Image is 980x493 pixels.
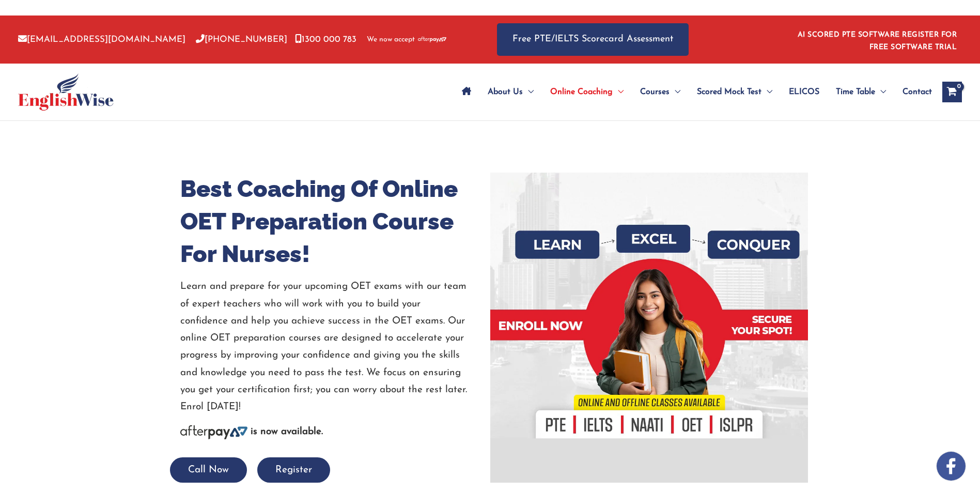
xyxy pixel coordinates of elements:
[196,35,287,44] a: [PHONE_NUMBER]
[180,278,483,415] p: Learn and prepare for your upcoming OET exams with our team of expert teachers who will work with...
[789,74,819,110] span: ELICOS
[942,82,962,102] a: View Shopping Cart, empty
[418,37,446,42] img: Afterpay-Logo
[613,74,624,110] span: Menu Toggle
[875,74,886,110] span: Menu Toggle
[18,73,114,111] img: cropped-ew-logo
[523,74,534,110] span: Menu Toggle
[791,23,962,56] aside: Header Widget 1
[257,457,330,483] button: Register
[761,74,772,110] span: Menu Toggle
[454,74,932,110] nav: Site Navigation: Main Menu
[828,74,894,110] a: Time TableMenu Toggle
[18,35,185,44] a: [EMAIL_ADDRESS][DOMAIN_NAME]
[180,173,483,270] h1: Best Coaching Of Online OET Preparation Course For Nurses!
[170,465,247,475] a: Call Now
[697,74,761,110] span: Scored Mock Test
[903,74,932,110] span: Contact
[488,74,523,110] span: About Us
[781,74,828,110] a: ELICOS
[497,23,689,56] a: Free PTE/IELTS Scorecard Assessment
[542,74,632,110] a: Online CoachingMenu Toggle
[257,465,330,475] a: Register
[479,74,542,110] a: About UsMenu Toggle
[632,74,689,110] a: CoursesMenu Toggle
[367,35,415,45] span: We now accept
[689,74,781,110] a: Scored Mock TestMenu Toggle
[251,427,323,437] b: is now available.
[836,74,875,110] span: Time Table
[180,425,247,439] img: Afterpay-Logo
[894,74,932,110] a: Contact
[550,74,613,110] span: Online Coaching
[798,31,957,51] a: AI SCORED PTE SOFTWARE REGISTER FOR FREE SOFTWARE TRIAL
[295,35,356,44] a: 1300 000 783
[170,457,247,483] button: Call Now
[640,74,670,110] span: Courses
[670,74,680,110] span: Menu Toggle
[937,452,966,481] img: white-facebook.png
